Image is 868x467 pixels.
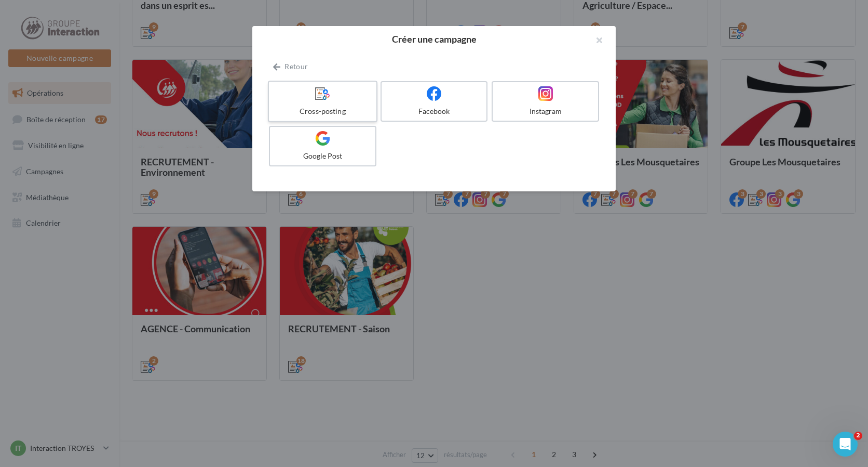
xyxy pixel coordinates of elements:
button: Retour [269,60,312,73]
div: Cross-posting [273,106,372,116]
h2: Créer une campagne [269,34,599,44]
iframe: Intercom live chat [833,432,858,457]
span: 2 [854,432,862,440]
div: Instagram [497,106,594,116]
div: Facebook [386,106,483,116]
div: Google Post [274,151,371,161]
